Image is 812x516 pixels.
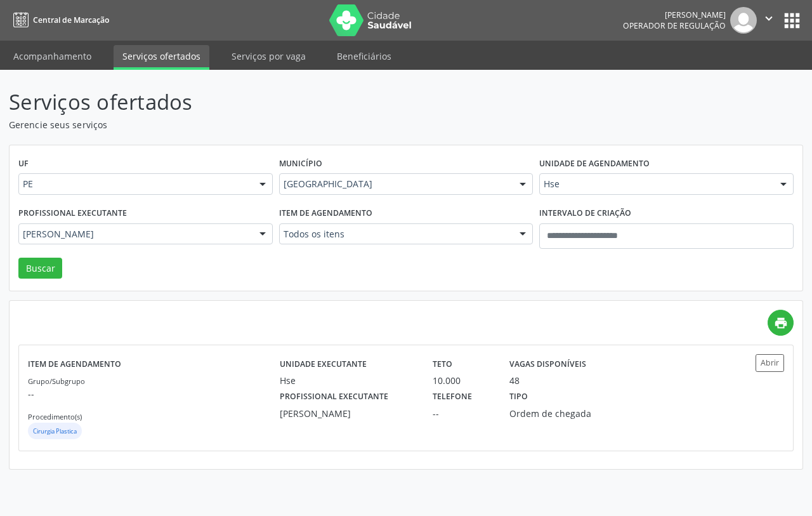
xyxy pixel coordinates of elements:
[768,310,794,336] a: print
[23,228,247,241] span: [PERSON_NAME]
[33,15,109,25] span: Central de Marcação
[433,354,452,374] label: Teto
[539,204,631,223] label: Intervalo de criação
[433,407,492,420] div: --
[223,45,315,67] a: Serviços por vaga
[280,374,415,387] div: Hse
[280,354,367,374] label: Unidade executante
[623,20,726,31] span: Operador de regulação
[9,86,565,118] p: Serviços ofertados
[9,118,565,131] p: Gerencie seus serviços
[33,427,77,435] small: Cirurgia Plastica
[28,354,121,374] label: Item de agendamento
[433,374,492,387] div: 10.000
[328,45,400,67] a: Beneficiários
[28,412,82,421] small: Procedimento(s)
[623,10,726,20] div: [PERSON_NAME]
[280,387,388,407] label: Profissional executante
[509,354,586,374] label: Vagas disponíveis
[28,376,85,386] small: Grupo/Subgrupo
[781,10,803,32] button: apps
[774,316,788,330] i: print
[509,374,520,387] div: 48
[762,11,776,25] i: 
[509,387,528,407] label: Tipo
[284,178,507,190] span: [GEOGRAPHIC_DATA]
[114,45,209,70] a: Serviços ofertados
[18,258,62,279] button: Buscar
[18,204,127,223] label: Profissional executante
[544,178,768,190] span: Hse
[509,407,606,420] div: Ordem de chegada
[757,7,781,34] button: 
[539,154,650,174] label: Unidade de agendamento
[433,387,472,407] label: Telefone
[284,228,507,241] span: Todos os itens
[28,387,280,400] p: --
[279,204,372,223] label: Item de agendamento
[4,45,100,67] a: Acompanhamento
[756,354,784,371] button: Abrir
[280,407,415,420] div: [PERSON_NAME]
[9,10,109,30] a: Central de Marcação
[18,154,29,174] label: UF
[23,178,247,190] span: PE
[279,154,322,174] label: Município
[730,7,757,34] img: img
